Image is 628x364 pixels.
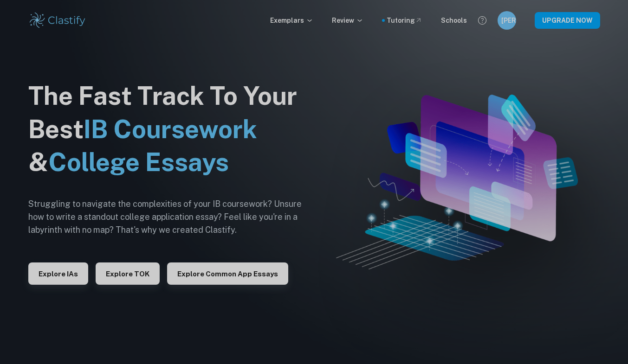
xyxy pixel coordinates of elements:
[270,15,313,26] p: Exemplars
[96,262,160,285] button: Explore TOK
[332,15,363,26] p: Review
[387,15,422,26] a: Tutoring
[84,115,257,144] span: IB Coursework
[441,15,467,26] a: Schools
[28,11,87,30] img: Clastify logo
[167,269,288,278] a: Explore Common App essays
[501,15,512,26] h6: [PERSON_NAME]
[498,11,516,30] button: [PERSON_NAME]
[96,269,160,278] a: Explore TOK
[28,198,316,236] h6: Struggling to navigate the complexities of your IB coursework? Unsure how to write a standout col...
[535,12,600,29] button: UPGRADE NOW
[167,262,288,285] button: Explore Common App essays
[28,262,88,285] button: Explore IAs
[28,269,88,278] a: Explore IAs
[474,13,490,28] button: Help and Feedback
[48,147,229,177] span: College Essays
[336,95,578,269] img: Clastify hero
[28,79,316,179] h1: The Fast Track To Your Best &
